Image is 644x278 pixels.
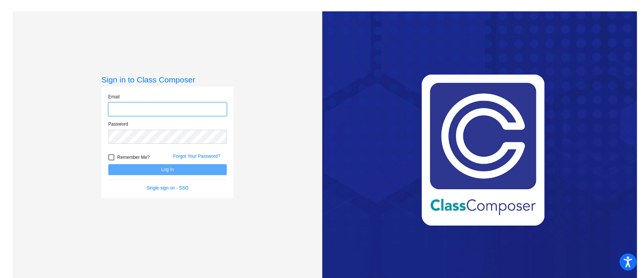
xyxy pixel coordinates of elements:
label: Email [108,93,120,100]
span: Remember Me? [117,153,150,162]
button: Log In [108,164,227,175]
h3: Sign in to Class Composer [101,75,234,84]
label: Password [108,121,128,127]
a: Forgot Your Password? [173,154,220,159]
a: Single sign on - SSO [146,185,188,191]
